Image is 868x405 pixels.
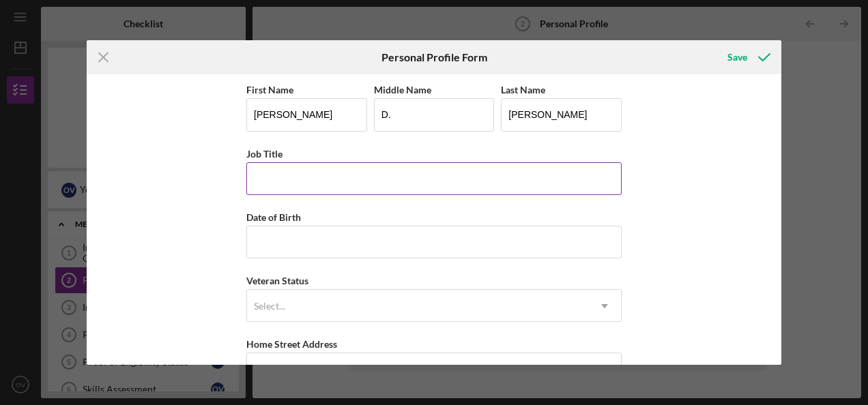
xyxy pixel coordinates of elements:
[727,44,747,71] div: Save
[246,338,337,350] label: Home Street Address
[501,84,545,95] label: Last Name
[246,84,293,95] label: First Name
[254,301,285,312] div: Select...
[381,51,487,63] h6: Personal Profile Form
[246,211,301,223] label: Date of Birth
[374,84,431,95] label: Middle Name
[714,44,781,71] button: Save
[246,148,283,160] label: Job Title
